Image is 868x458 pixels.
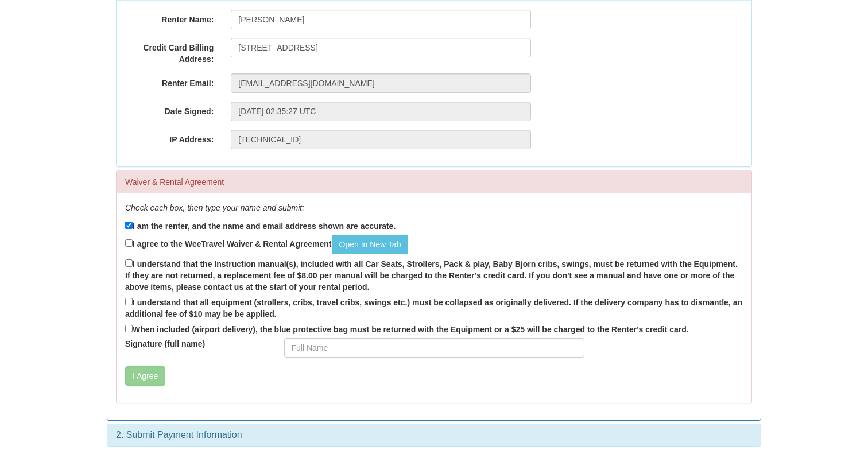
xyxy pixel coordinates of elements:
[125,203,304,212] em: Check each box, then type your name and submit:
[125,259,133,267] input: I understand that the Instruction manual(s), included with all Car Seats, Strollers, Pack & play,...
[125,296,743,320] label: I understand that all equipment (strollers, cribs, travel cribs, swings etc.) must be collapsed a...
[125,222,133,229] input: I am the renter, and the name and email address shown are accurate.
[125,298,133,305] input: I understand that all equipment (strollers, cribs, travel cribs, swings etc.) must be collapsed a...
[125,323,689,335] label: When included (airport delivery), the blue protective bag must be returned with the Equipment or ...
[332,235,409,254] a: Open In New Tab
[116,430,752,440] h3: 2. Submit Payment Information
[117,38,222,65] label: Credit Card Billing Address:
[125,325,133,332] input: When included (airport delivery), the blue protective bag must be returned with the Equipment or ...
[125,235,408,254] label: I agree to the WeeTravel Waiver & Rental Agreement
[125,366,165,386] button: I Agree
[284,338,584,358] input: Full Name
[117,338,276,350] label: Signature (full name)
[117,170,751,193] div: Waiver & Rental Agreement
[117,102,222,117] label: Date Signed:
[117,130,222,145] label: IP Address:
[117,73,222,89] label: Renter Email:
[125,257,743,293] label: I understand that the Instruction manual(s), included with all Car Seats, Strollers, Pack & play,...
[117,10,222,25] label: Renter Name:
[125,219,396,232] label: I am the renter, and the name and email address shown are accurate.
[125,239,133,247] input: I agree to the WeeTravel Waiver & Rental AgreementOpen In New Tab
